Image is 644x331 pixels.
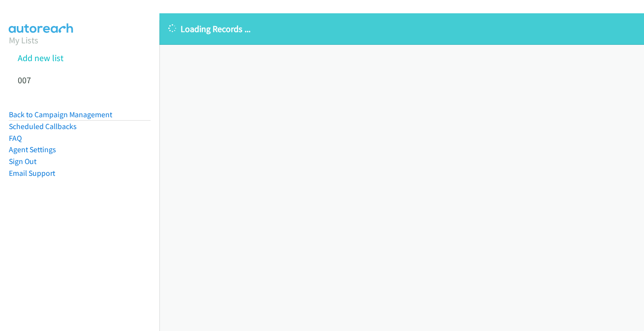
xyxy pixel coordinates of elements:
a: Back to Campaign Management [9,110,112,119]
a: Email Support [9,168,55,178]
a: Scheduled Callbacks [9,122,77,131]
a: 007 [18,74,31,86]
a: Agent Settings [9,145,56,154]
a: Sign Out [9,157,36,166]
a: Add new list [18,52,63,64]
p: Loading Records ... [168,22,635,35]
a: My Lists [9,34,38,46]
a: FAQ [9,133,22,143]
